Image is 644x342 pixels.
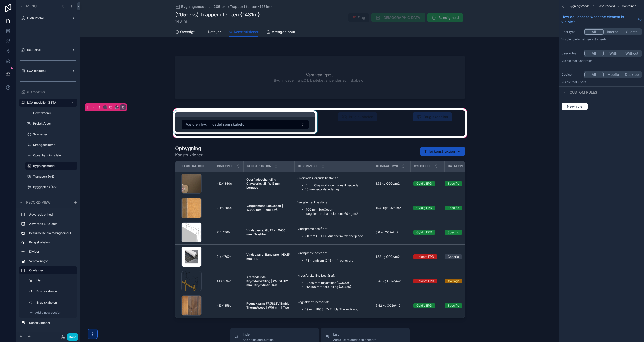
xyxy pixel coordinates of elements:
p: Visible to [561,59,642,63]
a: (205-eks) Trapper i terræn {1431m} [212,4,272,9]
span: Mængdeinput [271,29,295,34]
label: iLC modeller [27,90,76,94]
button: Mobile [604,72,623,77]
a: Konstruktioner [229,27,258,37]
span: Gyldighed [414,164,432,168]
a: Mængdeinput [266,27,295,37]
a: Detaljer [203,27,221,37]
span: Container [622,4,636,8]
h1: (205-eks) Trapper i terræn {1431m} [175,11,260,18]
button: Without [622,51,641,56]
label: Opret bygningsdele [33,153,76,157]
span: List [333,332,376,337]
span: Bygningsmodel [569,4,590,8]
label: User roles [561,51,582,55]
a: Oversigt [175,27,195,37]
label: Advarsel: EPD-data [29,222,75,226]
span: How do I choose when the element is visible? [561,14,636,24]
button: New rule [561,102,588,110]
span: Konstruktioner [234,29,258,34]
a: Bygningsmodel [175,4,207,9]
label: Advarsel: enhed [29,212,75,217]
label: Brug skabelon [36,289,74,293]
span: 1431m [175,18,260,24]
label: Byggeplads (A5) [33,185,76,189]
label: User type [561,30,582,34]
span: BIMTypeID [217,164,234,168]
div: scrollable content [16,208,80,332]
span: Detaljer [208,29,221,34]
button: Internal [604,29,623,35]
p: Visible to [561,37,642,41]
span: Klimaaftryk [376,164,398,168]
button: All [584,72,604,77]
label: LCA modeller (BETA) [27,101,67,105]
label: List [36,278,74,282]
label: Mængdeskema [33,143,76,147]
span: New rule [565,104,585,109]
label: DMR Portal [27,16,69,20]
span: all users [574,80,586,84]
span: Add a list related to this record [333,338,376,342]
label: Container [29,268,73,272]
span: Title [243,332,274,337]
label: Transport (A4) [33,175,76,179]
label: Divider [29,250,75,254]
label: Brug skabelon [36,301,74,305]
label: Bygningsmodel [33,164,74,168]
button: Done [67,333,78,341]
label: Device [561,73,582,77]
button: All [584,29,604,35]
span: All user roles [574,59,592,63]
span: Add a new section [35,311,61,315]
span: Konstruktion [247,164,271,168]
label: Konstruktioner [29,321,75,325]
span: Base record [597,4,615,8]
button: With [604,51,623,56]
button: All [584,51,604,56]
span: Bygningsmodel [181,4,207,9]
span: Record view [26,200,51,205]
label: Hovedmenu [33,111,76,115]
span: Datatype [448,164,464,168]
span: Custom rules [570,90,597,95]
button: Clients [622,29,641,35]
label: Brug skabelon [29,240,75,244]
span: Illustration [182,164,204,168]
label: LCA bibliotek [27,69,69,73]
span: Internal users & clients [574,37,607,41]
span: Beskrivelse [298,164,318,168]
label: Projektfaser [33,122,76,126]
p: Visible to [561,80,642,84]
label: Resultater [33,196,76,200]
span: Oversigt [180,29,195,34]
a: How do I choose when the element is visible? [561,14,642,24]
span: Add a title and subtitle [243,338,274,342]
span: Menu [26,4,37,9]
label: Vent venligst... [29,259,75,263]
button: Desktop [622,72,641,77]
label: Scenarier [33,132,76,136]
label: iBL Portal [27,48,69,52]
label: Beskrivelse fra mængdeinput [29,231,75,235]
